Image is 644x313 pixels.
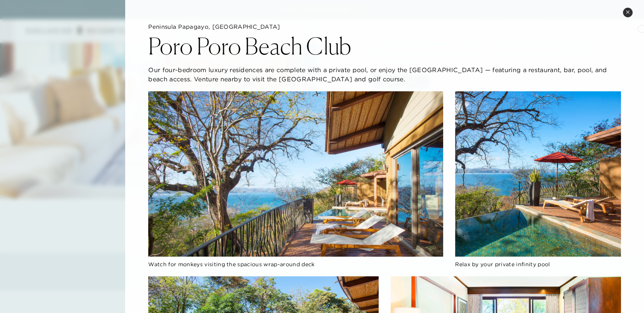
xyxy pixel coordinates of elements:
span: Relax by your private infinity pool [455,261,550,268]
p: Our four-bedroom luxury residences are complete with a private pool, or enjoy the [GEOGRAPHIC_DAT... [148,65,621,84]
h2: Poro Poro Beach Club [148,35,351,58]
iframe: Qualified Messenger [609,278,644,313]
h5: Peninsula Papagayo, [GEOGRAPHIC_DATA] [148,23,621,31]
span: Watch for monkeys visiting the spacious wrap-around deck [148,261,315,268]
